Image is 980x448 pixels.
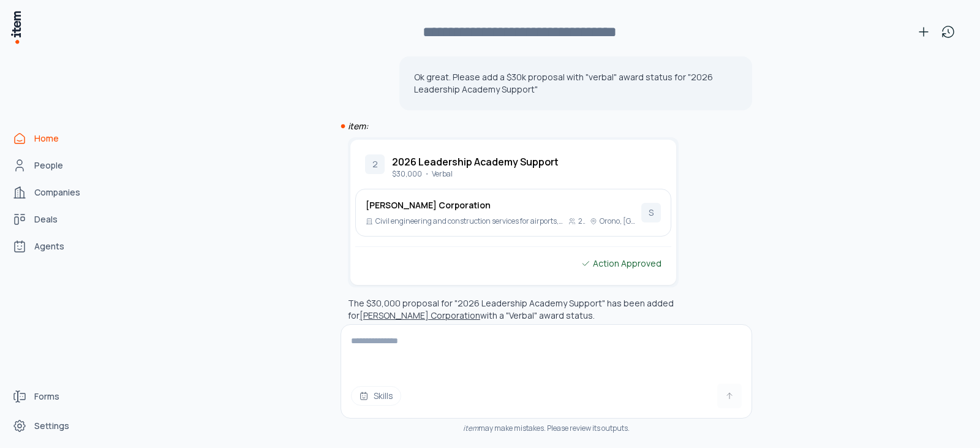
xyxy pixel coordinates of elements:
div: 2 [365,154,385,174]
div: S [641,203,661,222]
p: Civil engineering and construction services for airports, highways, landfills, utilities, asphalt... [375,216,563,226]
p: Orono, [GEOGRAPHIC_DATA] [600,216,636,226]
button: New conversation [911,20,936,44]
p: 201-500 [578,216,585,226]
h2: 2026 Leadership Academy Support [392,154,559,169]
button: Skills [351,386,401,406]
div: Action Approved [581,257,661,270]
a: Settings [7,414,100,438]
div: may make mistakes. Please review its outputs. [341,423,752,433]
i: item: [348,120,368,132]
img: Item Brain Logo [10,10,22,45]
p: $30,000 ・ Verbal [392,169,559,179]
h3: [PERSON_NAME] Corporation [366,199,636,211]
p: Ok great. Please add a $30k proposal with "verbal" award status for "2026 Leadership Academy Supp... [414,71,737,96]
span: Companies [34,186,80,199]
a: People [7,153,100,178]
p: The $30,000 proposal for "2026 Leadership Academy Support" has been added for with a "Verbal" awa... [348,297,674,321]
span: Home [34,132,59,145]
span: Settings [34,420,69,432]
i: item [463,423,478,433]
button: [PERSON_NAME] Corporation [360,309,480,322]
span: Forms [34,390,59,403]
a: Agents [7,234,100,259]
a: Companies [7,180,100,205]
span: Agents [34,240,64,252]
span: People [34,159,63,172]
span: Skills [374,390,393,402]
span: Deals [34,213,58,226]
a: Deals [7,207,100,232]
a: Forms [7,384,100,409]
button: View history [936,20,960,44]
a: Home [7,126,100,151]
